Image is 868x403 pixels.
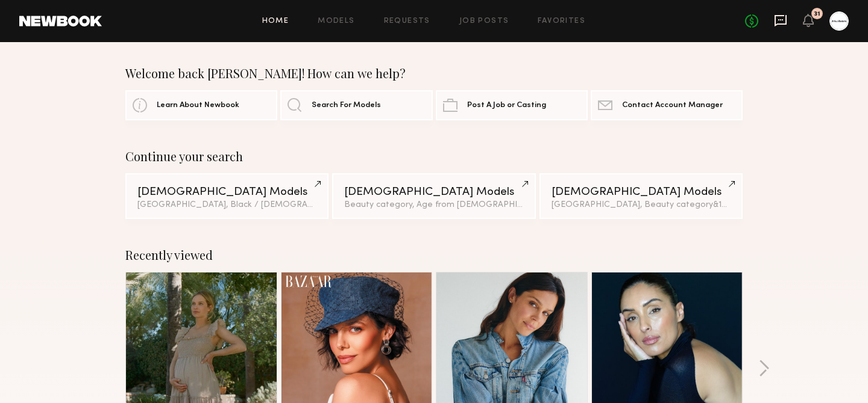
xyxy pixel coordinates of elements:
span: & 1 other filter [713,201,765,209]
a: Post A Job or Casting [436,90,588,120]
a: [DEMOGRAPHIC_DATA] ModelsBeauty category, Age from [DEMOGRAPHIC_DATA]. [332,173,535,219]
div: [GEOGRAPHIC_DATA], Black / [DEMOGRAPHIC_DATA] [137,201,316,209]
span: Contact Account Manager [622,102,723,109]
a: Requests [384,17,430,25]
a: [DEMOGRAPHIC_DATA] Models[GEOGRAPHIC_DATA], Black / [DEMOGRAPHIC_DATA] [125,173,329,219]
div: [DEMOGRAPHIC_DATA] Models [137,186,316,198]
span: Search For Models [312,102,381,109]
a: Learn About Newbook [125,90,277,120]
a: Models [318,17,354,25]
div: Recently viewed [125,248,743,262]
a: Favorites [538,17,585,25]
div: Beauty category, Age from [DEMOGRAPHIC_DATA]. [344,201,523,209]
div: [DEMOGRAPHIC_DATA] Models [552,186,731,198]
div: Welcome back [PERSON_NAME]! How can we help? [125,66,743,81]
div: 31 [814,11,820,17]
a: Home [262,17,289,25]
a: Contact Account Manager [591,90,743,120]
a: Search For Models [280,90,432,120]
div: [GEOGRAPHIC_DATA], Beauty category [552,201,731,209]
span: Learn About Newbook [157,102,239,109]
span: Post A Job or Casting [467,102,546,109]
a: [DEMOGRAPHIC_DATA] Models[GEOGRAPHIC_DATA], Beauty category&1other filter [539,173,743,219]
div: Continue your search [125,149,743,164]
a: Job Posts [459,17,509,25]
div: [DEMOGRAPHIC_DATA] Models [344,186,523,198]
